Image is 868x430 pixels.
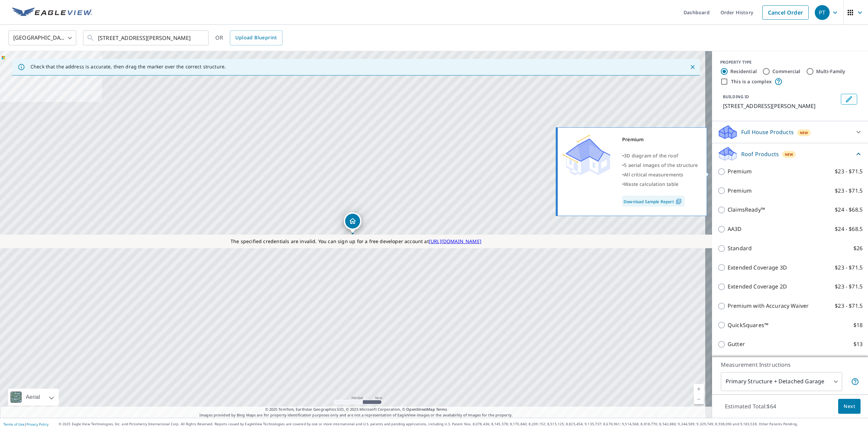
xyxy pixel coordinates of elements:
p: $26 [853,244,863,253]
p: Roof Products [741,150,779,158]
label: Residential [730,68,757,75]
img: Premium [563,135,610,175]
label: This is a complex [731,78,772,85]
p: Standard [728,244,752,253]
div: • [622,179,698,189]
img: EV Logo [12,7,92,18]
div: Aerial [24,389,42,406]
span: © 2025 TomTom, Earthstar Geographics SIO, © 2025 Microsoft Corporation, © [265,407,447,412]
p: $18 [853,321,863,329]
a: [URL][DOMAIN_NAME] [429,238,481,244]
div: Primary Structure + Detached Garage [721,372,842,391]
a: OpenStreetMap [406,407,435,412]
button: Close [688,63,697,71]
p: ClaimsReady™ [728,206,765,214]
div: • [622,151,698,160]
div: Premium [622,135,698,144]
p: Premium [728,167,752,176]
label: Multi-Family [816,68,846,75]
div: PROPERTY TYPE [720,59,860,65]
p: BUILDING ID [723,94,749,100]
p: $23 - $71.5 [835,263,863,272]
p: Extended Coverage 3D [728,263,787,272]
a: Upload Blueprint [230,30,282,45]
p: Full House Products [741,128,794,136]
p: Premium with Accuracy Waiver [728,302,809,310]
div: Dropped pin, building 1, Residential property, 190 1st St Saint James, NY 11780 [344,212,361,233]
div: [GEOGRAPHIC_DATA] [8,28,76,47]
p: $24 - $68.5 [835,206,863,214]
div: OR [215,30,282,45]
p: Measurement Instructions [721,361,859,369]
p: © 2025 Eagle View Technologies, Inc. and Pictometry International Corp. All Rights Reserved. Repo... [59,422,865,427]
span: Waste calculation table [624,181,678,187]
p: $24 - $68.5 [835,225,863,233]
a: Privacy Policy [26,422,48,427]
p: $23 - $71.5 [835,302,863,310]
p: AA3D [728,225,742,233]
input: Search by address or latitude-longitude [98,28,195,47]
img: Pdf Icon [674,198,683,205]
div: PT [815,5,830,20]
span: 3D diagram of the roof [624,152,678,159]
span: New [785,152,793,157]
span: Upload Blueprint [235,34,277,42]
div: Roof ProductsNew [717,146,863,162]
span: All critical measurements [624,171,683,178]
a: Download Sample Report [622,196,685,207]
div: • [622,160,698,170]
a: Cancel Order [762,5,809,20]
p: Premium [728,187,752,195]
p: $13 [853,340,863,348]
label: Commercial [772,68,801,75]
p: Extended Coverage 2D [728,282,787,291]
p: Check that the address is accurate, then drag the marker over the correct structure. [31,64,226,70]
p: [STREET_ADDRESS][PERSON_NAME] [723,102,838,110]
a: Current Level 17, Zoom Out [694,394,704,404]
div: Full House ProductsNew [717,124,863,140]
button: Next [838,399,861,414]
p: $23 - $71.5 [835,187,863,195]
p: Gutter [728,340,745,348]
a: Current Level 17, Zoom In [694,384,704,394]
p: | [3,422,48,426]
a: Terms [436,407,447,412]
p: Estimated Total: $64 [719,399,782,414]
span: Next [844,402,855,411]
div: Aerial [8,389,59,406]
div: • [622,170,698,179]
span: Your report will include the primary structure and a detached garage if one exists. [851,378,859,386]
p: QuickSquares™ [728,321,768,329]
p: $23 - $71.5 [835,167,863,176]
button: Edit building 1 [841,94,857,105]
span: New [800,130,808,135]
p: $23 - $71.5 [835,282,863,291]
span: 5 aerial images of the structure [624,162,698,168]
a: Terms of Use [3,422,24,427]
